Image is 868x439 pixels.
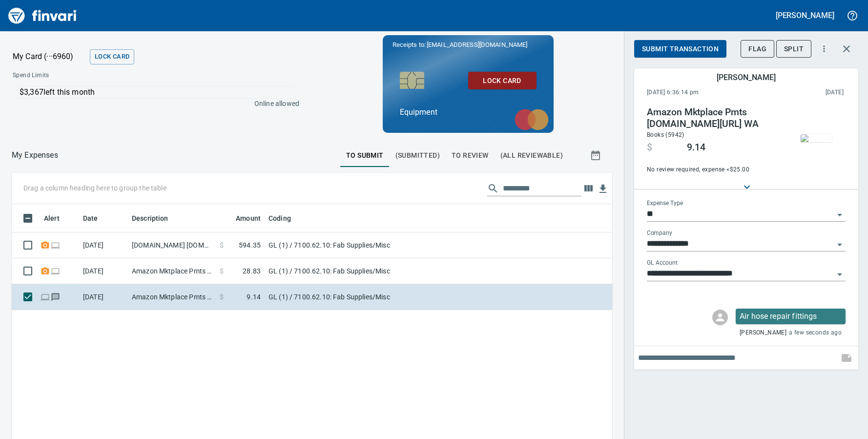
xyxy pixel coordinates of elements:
[647,230,672,236] label: Company
[634,40,726,58] button: Submit Transaction
[90,49,134,64] button: Lock Card
[132,212,181,224] span: Description
[95,51,129,63] span: Lock Card
[510,104,554,135] img: mastercard.svg
[220,292,224,302] span: $
[642,43,719,55] span: Submit Transaction
[79,284,128,310] td: [DATE]
[50,268,61,274] span: Online transaction
[132,212,168,224] span: Description
[79,258,128,284] td: [DATE]
[269,212,291,224] span: Coding
[265,258,509,284] td: GL (1) / 7100.62.10: Fab Supplies/Misc
[736,309,846,324] div: Click for options
[647,201,683,207] label: Expense Type
[395,149,440,162] span: (Submitted)
[833,208,847,222] button: Open
[13,51,86,63] p: My Card (···6960)
[741,40,774,58] button: Flag
[740,311,842,322] p: Air hose repair fittings
[835,37,858,61] button: Close transaction
[647,131,684,138] span: Books (5942)
[647,260,678,266] label: GL Account
[44,212,72,224] span: Alert
[79,232,128,258] td: [DATE]
[748,43,766,55] span: Flag
[13,71,173,81] span: Spend Limits
[833,238,847,251] button: Open
[500,149,563,162] span: (All Reviewable)
[762,88,844,98] span: This charge was settled by the merchant and appears on the 2025/08/16 statement.
[6,4,79,27] img: Finvari
[269,212,304,224] span: Coding
[835,346,858,370] span: This records your note into the expense
[20,86,294,98] p: $3,367 left this month
[784,43,804,55] span: Split
[776,40,811,58] button: Split
[789,328,842,338] span: a few seconds ago
[50,293,61,300] span: Has messages
[236,212,261,224] span: Amount
[83,212,98,224] span: Date
[581,144,612,167] button: Show transactions within a particular date range
[40,268,50,274] span: Receipt Required
[346,149,384,162] span: To Submit
[400,106,537,118] p: Equipment
[647,165,780,175] span: No review required, expense < $25.00
[220,240,224,250] span: $
[581,181,596,196] button: Choose columns to display
[50,242,61,248] span: Online transaction
[239,240,261,250] span: 594.35
[452,149,489,162] span: To Review
[647,142,652,153] span: $
[833,268,847,281] button: Open
[647,106,780,130] h4: Amazon Mktplace Pmts [DOMAIN_NAME][URL] WA
[243,266,261,276] span: 28.83
[128,284,216,310] td: Amazon Mktplace Pmts [DOMAIN_NAME][URL] WA
[12,149,58,161] p: My Expenses
[40,242,50,248] span: Receipt Required
[813,38,835,60] button: More
[647,88,762,98] span: [DATE] 6:36:14 pm
[468,72,537,90] button: Lock Card
[128,232,216,258] td: [DOMAIN_NAME] [DOMAIN_NAME][URL] WA
[773,8,837,23] button: [PERSON_NAME]
[247,292,261,302] span: 9.14
[128,258,216,284] td: Amazon Mktplace Pmts [DOMAIN_NAME][URL] WA
[83,212,111,224] span: Date
[687,142,705,153] span: 9.14
[220,266,224,276] span: $
[476,75,529,87] span: Lock Card
[5,99,299,108] p: Online allowed
[426,40,528,49] span: [EMAIL_ADDRESS][DOMAIN_NAME]
[40,293,50,300] span: Online transaction
[740,328,786,338] span: [PERSON_NAME]
[12,149,58,161] nav: breadcrumb
[596,182,610,196] button: Download Table
[265,284,509,310] td: GL (1) / 7100.62.10: Fab Supplies/Misc
[776,10,834,21] h5: [PERSON_NAME]
[265,232,509,258] td: GL (1) / 7100.62.10: Fab Supplies/Misc
[801,134,832,142] img: receipts%2Ftapani%2F2025-08-12%2FpiGV5CgfDrQnoJsBvzAL1lfK6Pz2__yrSsyyos2FwMZjobczCT.jpg
[223,212,261,224] span: Amount
[23,183,166,193] p: Drag a column heading here to group the table
[717,72,775,83] h5: [PERSON_NAME]
[393,40,544,50] p: Receipts to:
[44,212,60,224] span: Alert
